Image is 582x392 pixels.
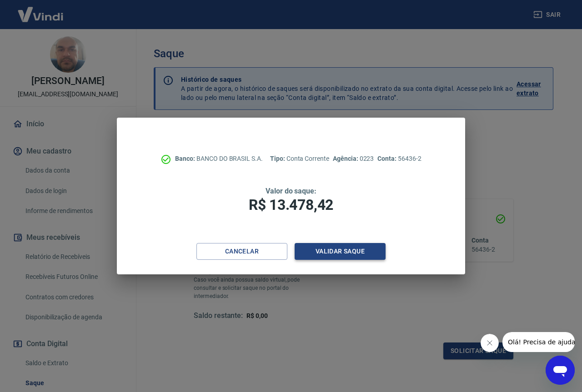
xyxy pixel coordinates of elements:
[266,187,316,195] span: Valor do saque:
[270,155,286,162] span: Tipo:
[270,154,329,164] p: Conta Corrente
[175,154,263,164] p: BANCO DO BRASIL S.A.
[481,334,499,352] iframe: Fechar mensagem
[295,243,386,260] button: Validar saque
[5,6,76,14] span: Olá! Precisa de ajuda?
[546,356,575,385] iframe: Botão para abrir a janela de mensagens
[249,196,333,213] span: R$ 13.478,42
[175,155,196,162] span: Banco:
[377,155,398,162] span: Conta:
[377,154,421,164] p: 56436-2
[333,155,360,162] span: Agência:
[196,243,287,260] button: Cancelar
[333,154,374,164] p: 0223
[502,332,575,352] iframe: Mensagem da empresa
